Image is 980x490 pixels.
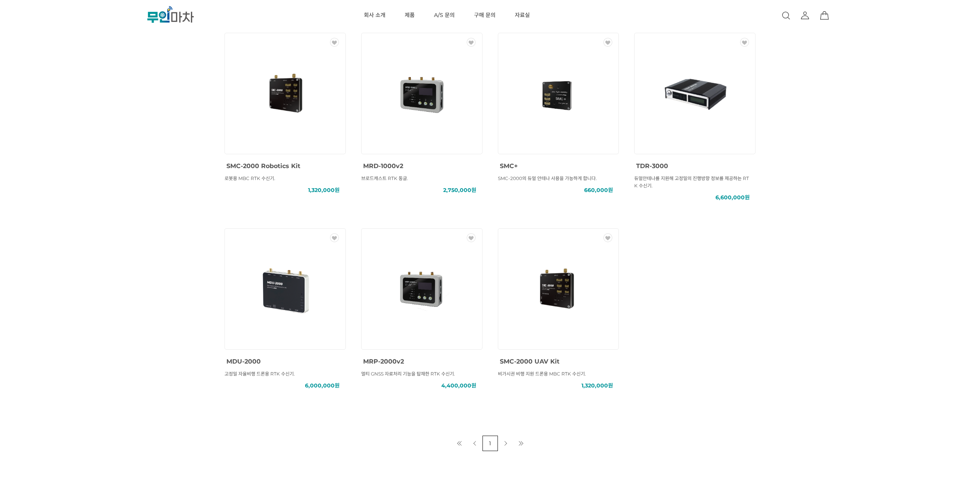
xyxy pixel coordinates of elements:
span: WISH [330,233,342,242]
img: MRP-2000v2 [387,254,456,324]
img: TDR-3000 [660,59,730,128]
span: MRD-1000v2 [363,162,403,170]
span: 2,750,000원 [443,187,476,194]
span: 1,320,000원 [308,187,340,194]
img: SMC+ [524,59,593,128]
a: 이전 페이지 [467,436,482,451]
span: 듀얼안테나를 지원해 고정밀의 진행방향 정보를 제공하는 RTK 수신기. [634,175,749,189]
span: 6,600,000원 [715,194,750,201]
span: WISH [330,38,342,47]
span: SMC-2000의 듀얼 안테나 사용을 가능하게 합니다. [498,175,597,181]
span: 1,320,000원 [581,382,613,389]
span: 멀티 GNSS 자료처리 기능을 탑재한 RTK 수신기. [361,371,455,377]
img: 관심상품 등록 전 [603,233,612,242]
span: 4,400,000원 [441,382,476,389]
img: 관심상품 등록 전 [330,38,339,47]
a: SMC-2000 Robotics Kit [226,161,300,170]
a: 첫 페이지 [452,436,467,451]
span: SMC-2000 UAV Kit [500,358,560,365]
img: SMC-2000 UAV Kit [524,254,593,324]
span: 660,000원 [584,187,613,194]
span: WISH [467,233,478,242]
span: MDU-2000 [226,358,261,365]
a: MRP-2000v2 [363,356,404,365]
span: 고정밀 자율비행 드론용 RTK 수신기. [224,371,295,377]
span: 로봇용 MBC RTK 수신기. [224,175,275,181]
img: SMC-2000 Robotics Kit [250,59,320,128]
a: MRD-1000v2 [363,161,403,170]
span: MRP-2000v2 [363,358,404,365]
img: 관심상품 등록 전 [740,38,749,47]
img: 관심상품 등록 전 [330,233,339,242]
a: 1 [482,436,498,451]
a: MDU-2000 [226,356,261,365]
a: SMC-2000 UAV Kit [500,356,560,365]
span: 브로드캐스트 RTK 동글. [361,175,408,181]
span: 비가시권 비행 지원 드론용 MBC RTK 수신기. [498,371,586,377]
img: 관심상품 등록 전 [603,38,612,47]
a: 다음 페이지 [498,436,513,451]
img: MDU-2000 [250,254,320,324]
span: TDR-3000 [636,162,668,170]
span: SMC-2000 Robotics Kit [226,162,300,170]
span: WISH [603,38,615,47]
span: SMC+ [500,162,518,170]
span: WISH [467,38,478,47]
a: TDR-3000 [636,161,668,170]
span: WISH [603,233,615,242]
img: 관심상품 등록 전 [467,38,476,47]
a: SMC+ [500,161,518,170]
span: 6,000,000원 [305,382,340,389]
span: WISH [740,38,752,47]
img: MRD-1000v2 [387,59,456,128]
a: 마지막 페이지 [513,436,529,451]
img: 관심상품 등록 전 [467,233,476,242]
